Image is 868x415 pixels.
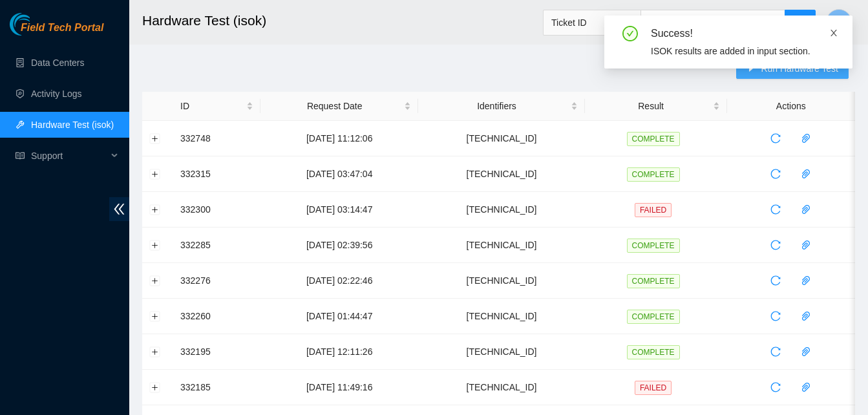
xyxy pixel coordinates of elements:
td: 332285 [173,228,260,263]
th: Actions [727,92,855,121]
span: reload [766,346,785,357]
span: COMPLETE [627,167,680,182]
td: [DATE] 12:11:26 [260,334,418,370]
button: reload [765,341,786,362]
button: reload [765,377,786,398]
span: paper-clip [796,311,816,321]
button: search [785,10,816,36]
a: Akamai TechnologiesField Tech Portal [10,23,103,40]
td: 332748 [173,121,260,156]
button: Expand row [150,169,160,179]
td: 332260 [173,299,260,334]
td: [DATE] 02:39:56 [260,228,418,263]
div: Success! [651,26,837,41]
td: 332315 [173,156,260,192]
td: 332185 [173,370,260,405]
button: E [826,9,852,35]
td: [DATE] 02:22:46 [260,263,418,299]
button: paper-clip [796,270,816,291]
span: reload [766,275,785,286]
button: Expand row [150,240,160,250]
span: E [836,14,843,30]
button: paper-clip [796,164,816,184]
span: check-circle [622,26,638,41]
button: reload [765,270,786,291]
td: 332276 [173,263,260,299]
span: reload [766,204,785,215]
span: FAILED [635,203,672,217]
span: double-left [109,197,129,221]
span: paper-clip [796,382,816,392]
td: 332300 [173,192,260,228]
button: reload [765,235,786,255]
span: COMPLETE [627,239,680,253]
span: paper-clip [796,346,816,357]
span: paper-clip [796,169,816,179]
span: reload [766,240,785,250]
div: ISOK results are added in input section. [651,44,837,58]
button: reload [765,199,786,220]
button: paper-clip [796,341,816,362]
td: 332195 [173,334,260,370]
td: [TECHNICAL_ID] [418,156,584,192]
img: Akamai Technologies [10,13,65,36]
td: [TECHNICAL_ID] [418,121,584,156]
td: [TECHNICAL_ID] [418,192,584,228]
span: FAILED [635,381,672,395]
span: Field Tech Portal [21,22,103,34]
span: Support [31,143,107,169]
span: COMPLETE [627,310,680,324]
span: reload [766,311,785,321]
td: [TECHNICAL_ID] [418,228,584,263]
button: paper-clip [796,235,816,255]
td: [TECHNICAL_ID] [418,299,584,334]
span: paper-clip [796,133,816,144]
button: Expand row [150,204,160,215]
td: [DATE] 11:12:06 [260,121,418,156]
a: Activity Logs [31,89,82,99]
button: reload [765,128,786,149]
span: reload [766,382,785,392]
td: [DATE] 03:14:47 [260,192,418,228]
button: Expand row [150,311,160,321]
button: paper-clip [796,306,816,326]
span: reload [766,169,785,179]
button: Expand row [150,382,160,392]
span: Ticket ID [551,13,633,32]
td: [TECHNICAL_ID] [418,334,584,370]
span: COMPLETE [627,274,680,288]
td: [TECHNICAL_ID] [418,370,584,405]
button: paper-clip [796,199,816,220]
td: [DATE] 01:44:47 [260,299,418,334]
span: reload [766,133,785,144]
button: Expand row [150,133,160,144]
td: [TECHNICAL_ID] [418,263,584,299]
button: paper-clip [796,128,816,149]
button: Expand row [150,346,160,357]
input: Enter text here... [640,10,785,36]
a: Hardware Test (isok) [31,120,114,130]
td: [DATE] 11:49:16 [260,370,418,405]
button: reload [765,306,786,326]
span: paper-clip [796,240,816,250]
button: Expand row [150,275,160,286]
button: paper-clip [796,377,816,398]
td: [DATE] 03:47:04 [260,156,418,192]
a: Data Centers [31,58,84,68]
span: close [829,28,838,37]
span: paper-clip [796,275,816,286]
span: read [16,151,25,160]
span: COMPLETE [627,345,680,359]
span: COMPLETE [627,132,680,146]
button: reload [765,164,786,184]
span: paper-clip [796,204,816,215]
